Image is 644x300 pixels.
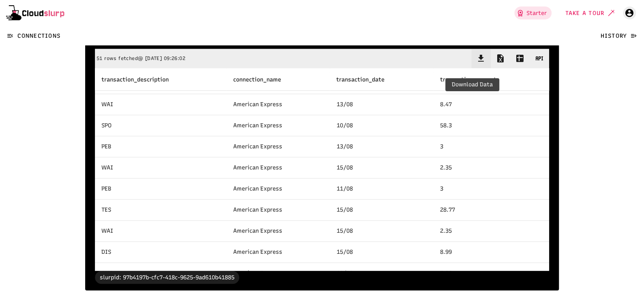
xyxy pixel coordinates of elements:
td: 3 [434,178,549,199]
div: Starter [526,9,547,17]
span: History [600,32,627,39]
td: 15/08 [330,199,433,221]
td: 13/08 [330,136,433,157]
div: slurpid: 97b4197b-cfc7-418c-9625-9ad610b41885 [100,273,234,282]
td: WAI [95,157,227,178]
td: 15/08 [330,157,433,178]
td: 2.35 [434,221,549,242]
td: AMA [95,263,227,284]
span: Take a tour [565,10,604,17]
span: transaction_description [101,75,169,84]
td: American Express [227,221,330,242]
td: American Express [227,136,330,157]
div: 51 rows fetched [97,54,185,62]
td: SPO [95,115,227,136]
td: 8.47 [434,94,549,115]
button: History [593,28,642,43]
td: 28.77 [434,199,549,221]
td: PEB [95,136,227,157]
td: DIS [95,242,227,263]
td: American Express [227,199,330,221]
span: transaction_date [336,75,384,84]
td: WAI [95,221,227,242]
td: American Express [227,242,330,263]
td: American Express [227,115,330,136]
td: 2.35 [434,157,549,178]
button: Take a tour [558,6,620,20]
span: connection_name [233,75,281,84]
td: 15/08 [330,242,433,263]
td: 11/08 [330,263,433,284]
td: American Express [227,178,330,199]
td: 11/08 [330,178,433,199]
td: 3 [434,136,549,157]
td: PEB [95,178,227,199]
td: 15/08 [330,221,433,242]
a: Cloudslurp [2,4,69,22]
td: American Express [227,94,330,115]
button: Connections [2,28,67,43]
td: 58.3 [434,115,549,136]
td: 8.99 [434,242,549,263]
td: 10/08 [330,115,433,136]
img: Cloudslurp [5,4,66,22]
td: American Express [227,157,330,178]
td: WAI [95,94,227,115]
span: transaction_amount [440,75,496,84]
span: @ [DATE] 09:26:02 [138,56,185,61]
td: TES [95,199,227,221]
td: American Express [227,263,330,284]
span: Connections [17,32,60,39]
td: 7.26 [434,263,549,284]
td: 13/08 [330,94,433,115]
